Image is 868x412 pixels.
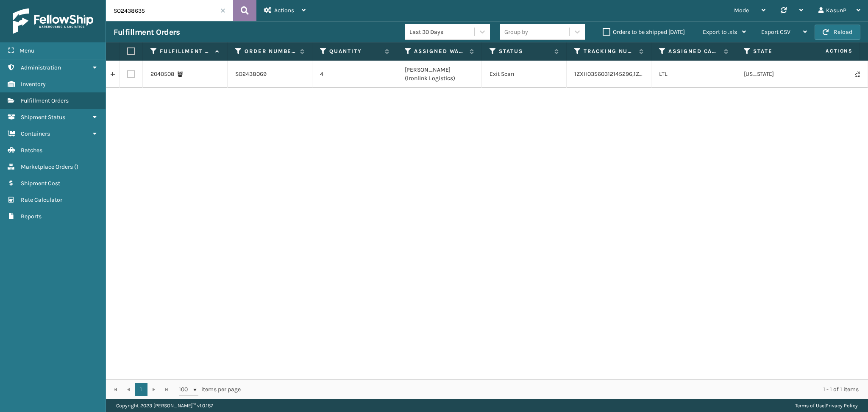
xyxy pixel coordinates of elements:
span: ( ) [74,163,78,170]
span: Containers [21,130,50,137]
label: Assigned Carrier Service [668,47,720,55]
span: Shipment Cost [21,180,60,187]
span: Mode [734,7,749,14]
label: Tracking Number [584,47,635,55]
td: [US_STATE] [736,61,821,88]
span: Marketplace Orders [21,163,73,170]
span: Actions [799,44,858,58]
h3: Fulfillment Orders [114,27,180,37]
label: Assigned Warehouse [414,47,465,55]
div: 1 - 1 of 1 items [253,385,859,394]
span: Actions [274,7,294,14]
td: 1ZXH03560312145296,1ZXH03560315229708,1ZXH03560304670715,1ZXH03560339784322 [567,61,651,88]
label: Status [499,47,550,55]
a: Privacy Policy [826,403,858,409]
span: 100 [179,385,192,394]
span: Shipment Status [21,114,65,121]
label: Quantity [329,47,381,55]
span: Inventory [21,81,46,88]
a: Terms of Use [795,403,824,409]
button: Reload [815,25,860,40]
div: Group by [504,28,528,36]
span: Export to .xls [703,28,737,36]
i: Never Shipped [855,71,860,77]
span: Rate Calculator [21,196,62,203]
div: Last 30 Days [409,28,475,36]
label: Order Number [245,47,296,55]
a: 2040508 [150,70,175,78]
div: | [795,399,858,412]
span: Reports [21,213,42,220]
label: State [753,47,804,55]
span: Batches [21,147,42,154]
td: 4 [312,61,397,88]
span: items per page [179,383,241,396]
span: Administration [21,64,61,71]
a: SO2438069 [235,70,267,78]
td: [PERSON_NAME] (Ironlink Logistics) [397,61,482,88]
td: LTL [651,61,736,88]
span: Menu [19,47,34,54]
td: Exit Scan [482,61,567,88]
span: Export CSV [761,28,790,36]
span: Fulfillment Orders [21,97,69,104]
label: Orders to be shipped [DATE] [603,28,685,36]
label: Fulfillment Order Id [160,47,211,55]
a: 1 [135,383,147,396]
p: Copyright 2023 [PERSON_NAME]™ v 1.0.187 [116,399,213,412]
img: logo [13,8,93,34]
